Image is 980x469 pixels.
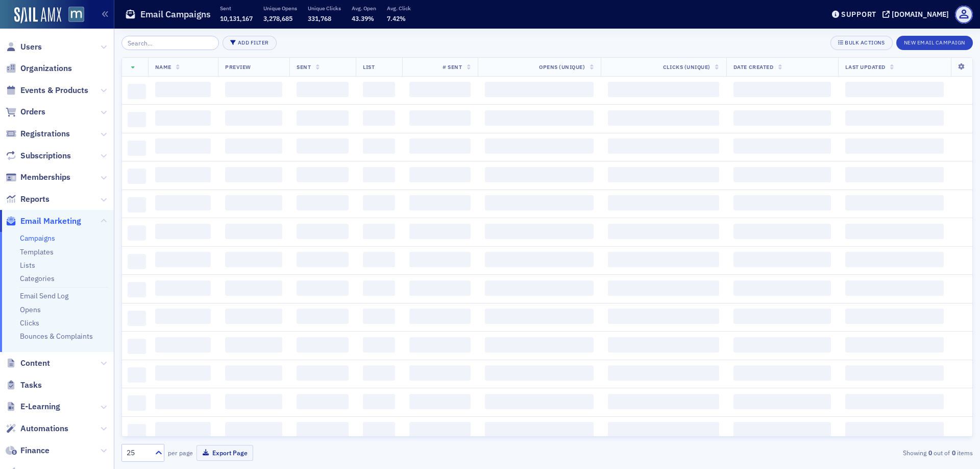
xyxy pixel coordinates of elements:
span: ‌ [608,309,719,324]
a: E-Learning [6,401,60,412]
span: ‌ [845,422,944,437]
a: Events & Products [6,85,88,96]
a: Orders [6,106,45,118]
a: Memberships [6,172,70,183]
a: Organizations [6,63,72,74]
img: SailAMX [68,7,84,22]
span: Opens (Unique) [539,63,585,71]
h1: Email Campaigns [140,8,211,20]
img: SailAMX [14,7,61,24]
a: Subscriptions [6,150,71,161]
span: ‌ [225,195,282,210]
span: ‌ [128,367,146,383]
p: Avg. Open [352,5,376,12]
div: Support [841,10,876,19]
span: ‌ [485,422,594,437]
span: ‌ [155,394,211,409]
span: ‌ [225,394,282,409]
span: ‌ [845,110,944,126]
span: Date Created [733,63,773,71]
span: ‌ [297,138,349,154]
span: ‌ [225,309,282,324]
span: ‌ [409,110,471,126]
span: ‌ [608,224,719,239]
span: Email Marketing [20,216,81,227]
a: Categories [20,274,55,283]
span: ‌ [733,309,831,324]
span: ‌ [845,394,944,409]
span: ‌ [845,82,944,97]
span: ‌ [733,394,831,409]
button: New Email Campaign [896,36,973,50]
a: Opens [20,305,41,314]
span: ‌ [155,110,211,126]
span: ‌ [128,282,146,297]
span: ‌ [485,138,594,154]
span: ‌ [363,337,395,353]
span: ‌ [155,365,211,381]
span: Registrations [20,128,70,139]
span: ‌ [845,365,944,381]
span: ‌ [155,138,211,154]
span: ‌ [225,82,282,97]
span: ‌ [733,280,831,296]
span: Users [20,41,42,53]
span: Preview [225,63,251,71]
span: ‌ [845,309,944,324]
span: ‌ [363,224,395,239]
span: ‌ [409,309,471,324]
a: Tasks [6,380,42,391]
a: Users [6,41,42,53]
span: ‌ [297,394,349,409]
span: ‌ [297,422,349,437]
button: Bulk Actions [830,36,892,50]
span: ‌ [485,337,594,353]
span: ‌ [225,252,282,267]
span: ‌ [225,224,282,239]
div: Showing out of items [696,448,973,457]
span: Tasks [20,380,42,391]
span: ‌ [733,138,831,154]
button: [DOMAIN_NAME] [883,11,952,18]
span: ‌ [128,84,146,99]
span: ‌ [297,337,349,353]
span: Content [20,358,50,369]
span: ‌ [128,424,146,439]
span: ‌ [128,197,146,213]
span: ‌ [363,280,395,296]
span: ‌ [485,252,594,267]
span: ‌ [485,309,594,324]
span: Organizations [20,63,72,74]
span: ‌ [297,167,349,182]
span: ‌ [225,337,282,353]
span: ‌ [845,224,944,239]
span: Automations [20,423,68,434]
strong: 0 [950,448,957,457]
span: ‌ [128,395,146,411]
span: Finance [20,445,50,456]
span: 7.42% [387,14,406,22]
span: ‌ [485,82,594,97]
span: ‌ [363,309,395,324]
span: ‌ [608,195,719,210]
span: ‌ [155,309,211,324]
span: ‌ [608,422,719,437]
span: ‌ [363,394,395,409]
span: ‌ [409,337,471,353]
span: Subscriptions [20,150,71,161]
span: Orders [20,106,45,118]
span: List [363,63,375,71]
span: ‌ [733,252,831,267]
span: ‌ [485,224,594,239]
span: ‌ [845,252,944,267]
span: ‌ [608,252,719,267]
a: Lists [20,261,35,270]
strong: 0 [926,448,934,457]
span: ‌ [409,422,471,437]
span: ‌ [363,195,395,210]
span: Clicks (Unique) [663,63,710,71]
span: ‌ [608,280,719,296]
a: Bounces & Complaints [20,332,93,341]
span: ‌ [733,337,831,353]
p: Sent [220,5,253,12]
